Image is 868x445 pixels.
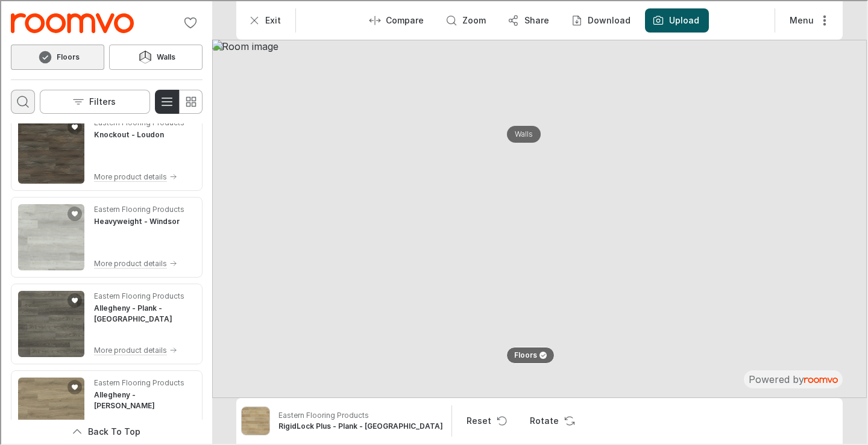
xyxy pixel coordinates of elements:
img: roomvo_wordmark.svg [803,376,837,382]
button: More actions [779,7,837,31]
p: Zoom [461,13,485,25]
button: Add Allegheny - Finley to favorites [66,379,81,393]
p: Share [523,13,548,25]
p: Exit [264,13,280,25]
p: Eastern Flooring Products [93,290,183,300]
button: Reset product [456,408,514,432]
button: More product details [93,169,183,182]
p: Eastern Flooring Products [93,376,183,387]
label: Upload [668,13,698,25]
button: Rotate Surface [519,408,582,432]
button: Open search box [10,89,34,113]
a: Go to Floors and Designs's website. [10,12,133,32]
button: Scroll back to the beginning [10,419,201,443]
p: Filters [88,95,115,107]
button: No favorites [177,10,201,34]
p: Walls [514,128,532,138]
button: Upload a picture of your room [644,7,708,31]
button: Zoom room image [437,7,494,31]
p: More product details [93,170,166,181]
div: See Knockout - Loudon in the room [10,109,201,190]
h4: Knockout - Loudon [93,128,163,139]
img: Heavyweight - Windsor. Link opens in a new window. [17,203,83,269]
p: Download [587,13,629,25]
button: Exit [240,7,289,31]
button: Walls [108,43,201,69]
button: Add Knockout - Loudon to favorites [66,119,81,133]
p: Floors [513,349,536,359]
p: Compare [385,13,423,25]
button: More product details [93,256,183,269]
p: Eastern Flooring Products [93,203,183,214]
img: Allegheny - Plank - North Fork. Link opens in a new window. [17,290,83,356]
button: Enter compare mode [360,7,432,31]
button: Floors [505,346,553,363]
button: Share [499,7,558,31]
button: Walls [506,125,539,142]
div: Product List Mode Selector [154,89,201,113]
img: Knockout - Loudon. Link opens in a new window. [17,116,83,182]
img: RigidLock Plus - Plank - Boston [241,406,268,434]
button: Switch to simple view [177,89,201,113]
button: More product details [93,343,194,356]
img: Allegheny - Finley. Link opens in a new window. [17,376,83,443]
img: Room image [211,39,866,397]
p: Eastern Flooring Products [277,409,368,420]
div: See Heavyweight - Windsor in the room [10,196,201,276]
p: More product details [93,344,166,355]
p: More product details [93,257,166,268]
p: Powered by [747,372,837,385]
button: Show details for RigidLock Plus - Plank - Boston [274,405,445,434]
h6: Walls [156,51,174,61]
div: The visualizer is powered by Roomvo. [747,372,837,385]
button: Floors [10,43,103,69]
button: Add Heavyweight - Windsor to favorites [66,205,81,220]
div: See Allegheny - Plank - North Fork in the room [10,282,201,363]
img: Logo representing Floors and Designs. [10,12,133,32]
button: Add Allegheny - Plank - North Fork to favorites [66,292,81,307]
button: Switch to detail view [154,89,178,113]
h4: Allegheny - Finley [93,388,194,410]
button: Open the filters menu [39,89,149,113]
h6: Floors [55,51,78,61]
button: Download [562,7,639,31]
h4: Allegheny - Plank - North Fork [93,302,194,323]
h4: Heavyweight - Windsor [93,215,178,226]
h6: RigidLock Plus - Plank - Boston [277,420,442,431]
